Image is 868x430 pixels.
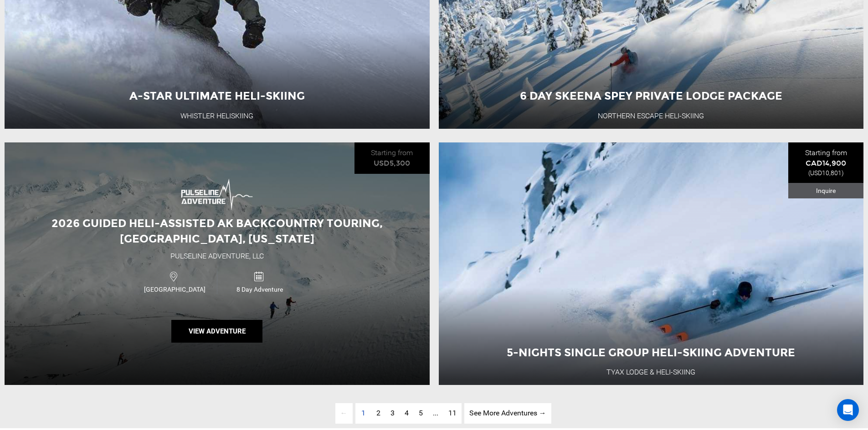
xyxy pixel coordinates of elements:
[433,409,438,417] span: ...
[390,409,395,417] span: 3
[464,403,551,424] a: See More Adventures → page
[51,217,383,245] span: 2026 Guided Heli-Assisted AK Backcountry Touring, [GEOGRAPHIC_DATA], [US_STATE]
[217,285,302,294] span: 8 Day Adventure
[171,320,262,343] button: View Adventure
[405,409,409,417] span: 4
[356,403,370,424] span: 1
[317,403,551,424] ul: Pagination
[335,403,353,424] span: ←
[376,409,380,417] span: 2
[132,285,217,294] span: [GEOGRAPHIC_DATA]
[419,409,423,417] span: 5
[170,251,264,262] div: Pulseline Adventure, LLC
[180,178,253,211] img: images
[837,399,859,421] div: Open Intercom Messenger
[448,409,457,417] span: 11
